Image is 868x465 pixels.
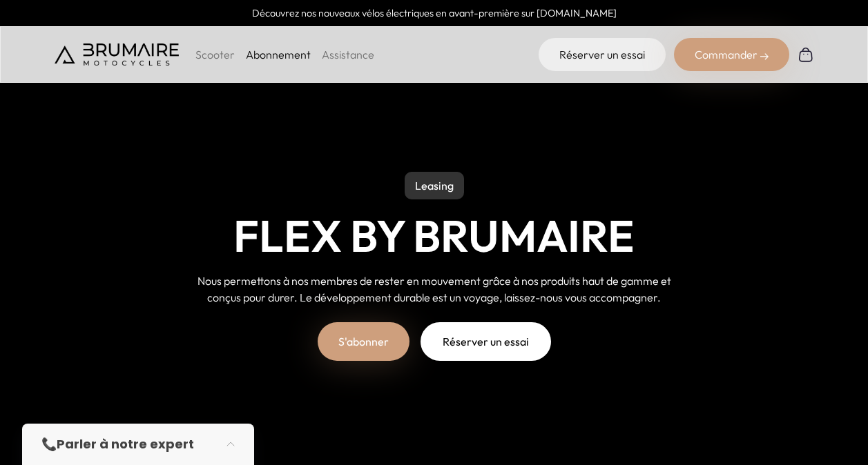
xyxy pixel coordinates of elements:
a: Réserver un essai [539,38,666,71]
h1: Flex by Brumaire [233,210,635,261]
div: Commander [674,38,789,71]
img: right-arrow-2.png [760,52,769,61]
img: Brumaire Motocycles [55,43,179,66]
a: Assistance [322,48,374,61]
p: Leasing [405,172,464,199]
a: Abonnement [246,48,311,61]
span: Nous permettons à nos membres de rester en mouvement grâce à nos produits haut de gamme et conçus... [197,274,671,304]
a: Réserver un essai [421,322,551,361]
a: S'abonner [318,322,409,361]
p: Scooter [195,46,235,63]
img: Panier [798,46,814,63]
